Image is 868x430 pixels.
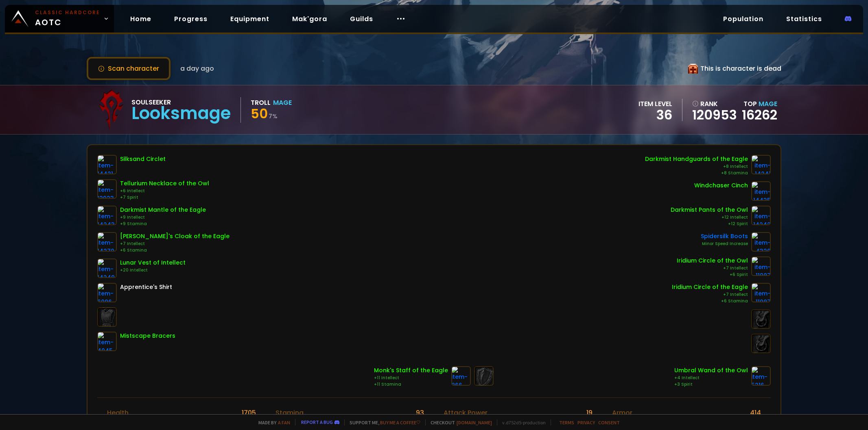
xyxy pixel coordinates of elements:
[692,99,737,109] div: rank
[124,11,158,27] a: Home
[612,408,632,418] div: Armor
[120,155,166,163] div: Silksand Circlet
[374,381,448,388] div: +11 Stamina
[120,247,230,254] div: +6 Stamina
[254,419,290,426] span: Made by
[120,188,209,194] div: +6 Intellect
[751,256,771,276] img: item-11987
[374,375,448,381] div: +11 Intellect
[380,419,420,426] a: Buy me a coffee
[273,98,292,108] div: Mage
[671,214,748,221] div: +12 Intellect
[97,232,117,252] img: item-14270
[416,408,424,418] div: 93
[701,232,748,241] div: Spidersilk Boots
[457,419,492,426] a: [DOMAIN_NAME]
[674,381,748,388] div: +3 Spirit
[645,170,748,176] div: +8 Stamina
[638,99,672,109] div: item level
[251,104,268,123] span: 50
[742,106,777,124] a: 16262
[694,181,748,190] div: Windchaser Cinch
[275,408,304,418] div: Stamina
[344,419,420,426] span: Support me,
[751,366,771,386] img: item-5216
[374,366,448,375] div: Monk's Staff of the Eagle
[645,163,748,170] div: +8 Intellect
[120,206,206,214] div: Darkmist Mantle of the Eagle
[672,283,748,291] div: Iridium Circle of the Eagle
[677,256,748,265] div: Iridium Circle of the Owl
[120,214,206,221] div: +9 Intellect
[759,99,777,109] span: Mage
[425,419,492,426] span: Checkout
[180,63,214,74] span: a day ago
[677,265,748,271] div: +7 Intellect
[559,419,574,426] a: Terms
[444,408,488,418] div: Attack Power
[586,408,593,418] div: 19
[717,11,770,27] a: Population
[638,109,672,121] div: 36
[751,155,771,174] img: item-14241
[107,408,129,418] div: Health
[692,109,737,121] a: 120953
[674,375,748,381] div: +4 Intellect
[97,258,117,278] img: item-14249
[688,63,781,74] div: This is character is dead
[751,283,771,302] img: item-11987
[251,98,271,108] div: Troll
[120,332,175,340] div: Mistscape Bracers
[742,99,777,109] div: Top
[343,11,380,27] a: Guilds
[120,267,186,274] div: +20 Intellect
[751,232,771,252] img: item-4320
[35,9,100,16] small: Classic Hardcore
[750,408,761,418] div: 414
[120,194,209,201] div: +7 Spirit
[497,419,546,426] span: v. d752d5 - production
[131,97,231,107] div: Soulseeker
[701,241,748,247] div: Minor Speed Increase
[168,11,214,27] a: Progress
[120,221,206,227] div: +9 Stamina
[242,408,256,418] div: 1705
[97,332,117,351] img: item-4045
[672,291,748,298] div: +7 Intellect
[677,271,748,278] div: +6 Spirit
[286,11,334,27] a: Mak'gora
[120,283,172,291] div: Apprentice's Shirt
[751,181,771,201] img: item-14435
[97,155,117,174] img: item-14421
[97,283,117,302] img: item-6096
[671,221,748,227] div: +12 Spirit
[120,258,186,267] div: Lunar Vest of Intellect
[35,9,100,28] span: AOTC
[751,206,771,225] img: item-14242
[645,155,748,163] div: Darkmist Handguards of the Eagle
[97,206,117,225] img: item-14243
[672,298,748,304] div: +6 Stamina
[671,206,748,214] div: Darkmist Pants of the Owl
[301,419,333,425] a: Report a bug
[5,5,114,33] a: Classic HardcoreAOTC
[674,366,748,375] div: Umbral Wand of the Owl
[224,11,276,27] a: Equipment
[598,419,620,426] a: Consent
[97,179,117,199] img: item-12023
[120,179,209,188] div: Tellurium Necklace of the Owl
[131,107,231,119] div: Looksmage
[120,232,230,241] div: [PERSON_NAME]'s Cloak of the Eagle
[269,112,278,120] small: 7 %
[780,11,829,27] a: Statistics
[87,57,171,80] button: Scan character
[577,419,595,426] a: Privacy
[120,241,230,247] div: +7 Intellect
[451,366,471,386] img: item-866
[278,419,290,426] a: a fan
